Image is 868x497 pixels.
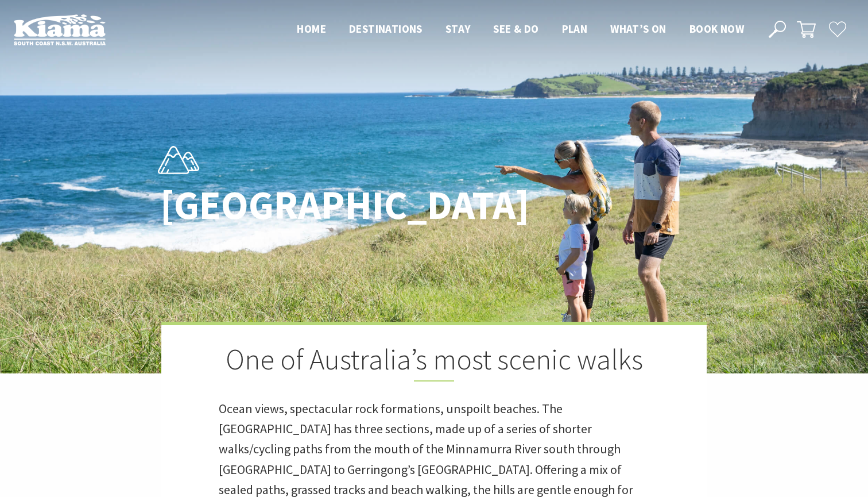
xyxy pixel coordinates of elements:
span: Stay [445,22,471,36]
nav: Main Menu [285,20,755,39]
span: Destinations [349,22,423,36]
h2: One of Australia’s most scenic walks [219,342,649,382]
span: Plan [562,22,588,36]
h1: [GEOGRAPHIC_DATA] [160,183,485,228]
span: See & Do [493,22,538,36]
img: Kiama Logo [14,14,106,45]
span: What’s On [610,22,666,36]
span: Book now [689,22,744,36]
span: Home [297,22,326,36]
